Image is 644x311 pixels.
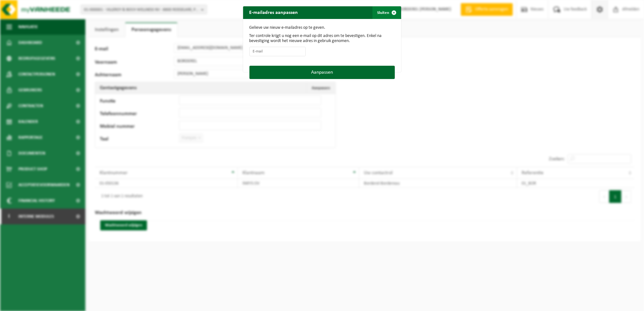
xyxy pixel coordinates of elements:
[243,6,304,18] h2: E-mailadres aanpassen
[372,6,401,19] button: Sluiten
[249,66,395,79] button: Aanpassen
[249,34,395,44] p: Ter controle krijgt u nog een e-mail op dit adres om te bevestigen. Enkel na bevestiging wordt he...
[249,47,306,56] input: E-mail
[249,25,395,30] p: Gelieve uw nieuw e-mailadres op te geven.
